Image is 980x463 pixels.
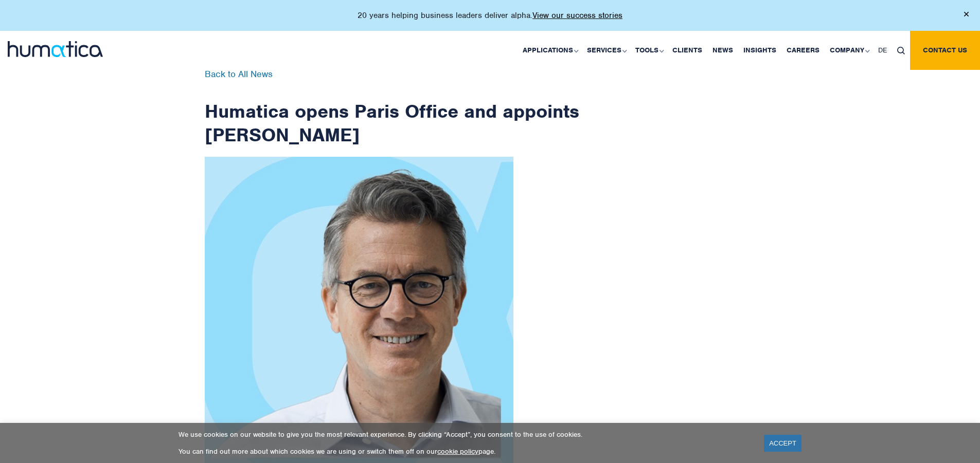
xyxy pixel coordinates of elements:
a: Company [825,31,873,70]
span: DE [878,46,887,54]
p: We use cookies on our website to give you the most relevant experience. By clicking “Accept”, you... [179,430,751,439]
img: logo [8,41,103,57]
p: 20 years helping business leaders deliver alpha. [358,10,622,21]
a: cookie policy [437,447,478,456]
a: News [707,31,738,70]
a: DE [873,31,892,70]
h1: Humatica opens Paris Office and appoints [PERSON_NAME] [205,70,580,146]
img: search_icon [897,47,905,54]
a: Insights [738,31,781,70]
a: Applications [518,31,582,70]
a: Clients [667,31,707,70]
a: Contact us [910,31,980,70]
a: ACCEPT [764,435,801,452]
a: Careers [781,31,825,70]
a: Back to All News [205,68,273,80]
p: You can find out more about which cookies we are using or switch them off on our page. [179,447,751,456]
a: Services [582,31,630,70]
a: Tools [630,31,667,70]
a: View our success stories [532,10,622,21]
